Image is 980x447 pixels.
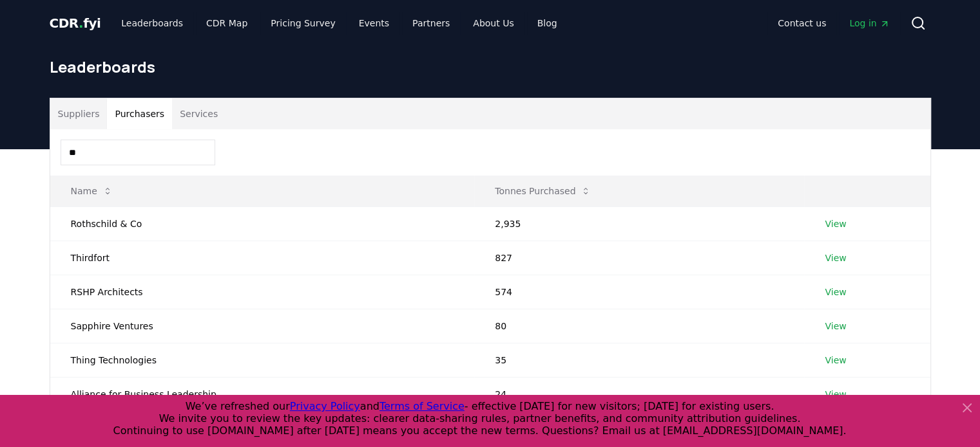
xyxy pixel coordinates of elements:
[172,98,226,129] button: Services
[107,98,172,129] button: Purchasers
[50,14,101,32] a: CDR.fyi
[50,241,475,275] td: Thirdfort
[50,206,475,241] td: Rothschild & Co
[349,12,399,35] a: Events
[61,178,123,204] button: Name
[767,12,899,35] nav: Main
[849,17,889,30] span: Log in
[463,12,524,35] a: About Us
[50,275,475,309] td: RSHP Architects
[527,12,568,35] a: Blog
[825,320,846,333] a: View
[50,343,475,377] td: Thing Technologies
[196,12,258,35] a: CDR Map
[50,57,931,77] h1: Leaderboards
[839,12,899,35] a: Log in
[474,275,804,309] td: 574
[474,377,804,411] td: 24
[79,15,83,31] span: .
[474,206,804,241] td: 2,935
[50,98,108,129] button: Suppliers
[825,251,846,264] a: View
[825,286,846,298] a: View
[402,12,460,35] a: Partners
[825,388,846,401] a: View
[260,12,345,35] a: Pricing Survey
[474,309,804,343] td: 80
[767,12,836,35] a: Contact us
[825,217,846,230] a: View
[50,377,475,411] td: Alliance for Business Leadership
[474,343,804,377] td: 35
[825,354,846,367] a: View
[111,12,193,35] a: Leaderboards
[50,309,475,343] td: Sapphire Ventures
[485,178,601,204] button: Tonnes Purchased
[111,12,567,35] nav: Main
[474,241,804,275] td: 827
[50,15,101,31] span: CDR fyi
